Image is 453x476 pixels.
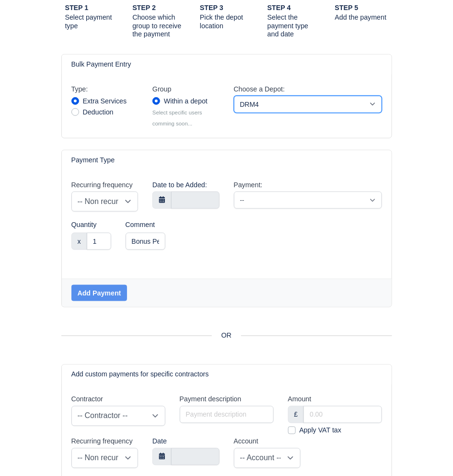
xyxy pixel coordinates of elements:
div: Step 5 [335,2,388,13]
div: Step 3 [200,2,253,13]
label: Date to be Added: [152,180,207,191]
div: Select the payment type and date [267,13,321,39]
label: Account [234,436,258,447]
label: Quantity [71,219,97,230]
label: Date [152,436,167,447]
div: Pick the depot location [200,13,253,31]
h6: Payment Type [71,156,115,164]
label: Extra Services [83,96,127,107]
label: Recurring frequency [71,436,133,447]
label: Within a depot [164,96,208,107]
label: Type: [71,84,88,95]
div: Step 4 [267,2,321,13]
label: Apply VAT tax [300,425,342,436]
label: Payment: [234,180,263,191]
label: Choose a Depot: [234,84,285,95]
div: Step 2 [132,2,186,13]
label: Payment description [180,394,242,405]
div: Select payment type [65,13,118,31]
label: Recurring frequency [71,180,133,191]
h6: Add custom payments for specific contractors [71,371,209,379]
h6: Bulk Payment Entry [71,60,131,68]
button: Add Payment [71,285,128,301]
div: OR [61,330,392,341]
div: Step 1 [65,2,118,13]
label: Contractor [71,394,103,405]
div: Choose which group to receive the payment [132,13,186,39]
input: Payment description [180,406,274,423]
div: £ [288,406,304,423]
span: x [71,233,87,250]
label: Comment [126,219,155,230]
label: Amount [288,394,312,405]
input: 0.00 [303,406,382,423]
div: Add the payment [335,13,388,22]
label: Group [152,84,172,95]
label: Deduction [83,107,114,118]
small: Select specific users comming soon... [152,110,202,126]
